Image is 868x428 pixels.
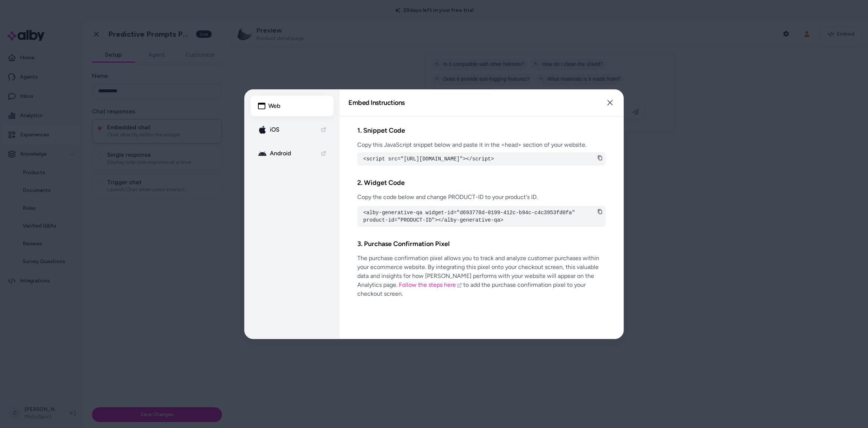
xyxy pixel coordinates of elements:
div: iOS [258,125,279,134]
pre: <script src="[URL][DOMAIN_NAME]"></script> [363,155,600,163]
p: The purchase confirmation pixel allows you to track and analyze customer purchases within your ec... [357,254,606,298]
p: Copy the code below and change PRODUCT-ID to your product's ID. [357,193,606,202]
h2: Embed Instructions [348,99,405,106]
p: Copy this JavaScript snippet below and paste it in the <head> section of your website. [357,140,606,149]
a: apple-icon iOS [251,119,334,140]
h2: 2. Widget Code [357,177,606,188]
img: apple-icon [258,125,267,134]
button: Web [251,96,334,116]
h2: 3. Purchase Confirmation Pixel [357,239,606,249]
img: android [258,149,267,158]
pre: <alby-generative-qa widget-id="d693778d-0199-412c-b94c-c4c3953fd0fa" product-id="PRODUCT-ID"></al... [363,209,600,224]
a: Follow the steps here [399,281,462,288]
a: android Android [251,143,334,164]
div: Android [258,149,291,158]
h2: 1. Snippet Code [357,125,606,136]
